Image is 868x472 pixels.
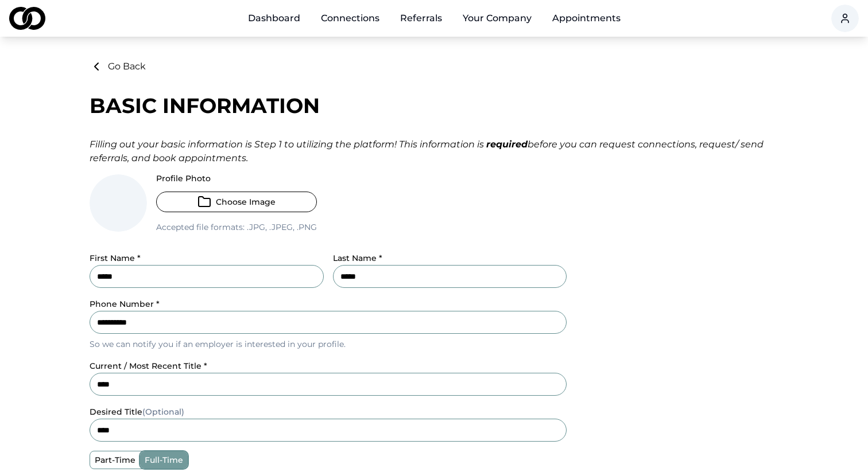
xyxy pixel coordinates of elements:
div: Basic Information [90,94,778,117]
a: Connections [312,7,389,30]
label: Phone Number * [90,299,160,309]
label: Last Name * [333,253,382,263]
button: Go Back [90,60,146,73]
p: So we can notify you if an employer is interested in your profile. [90,338,567,350]
a: Referrals [391,7,451,30]
strong: required [486,139,528,150]
button: Choose Image [156,192,317,212]
span: (Optional) [142,407,184,417]
a: Appointments [543,7,630,30]
label: part-time [90,451,140,469]
nav: Main [239,7,630,30]
p: Accepted file formats: [156,221,317,233]
span: .jpg, .jpeg, .png [245,222,317,232]
label: desired title [90,407,184,417]
img: logo [9,7,45,30]
label: current / most recent title * [90,361,207,371]
label: Profile Photo [156,174,317,182]
button: Your Company [454,7,541,30]
label: First Name * [90,253,141,263]
div: Filling out your basic information is Step 1 to utilizing the platform! This information is befor... [90,138,778,165]
a: Dashboard [239,7,309,30]
label: full-time [140,451,188,469]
